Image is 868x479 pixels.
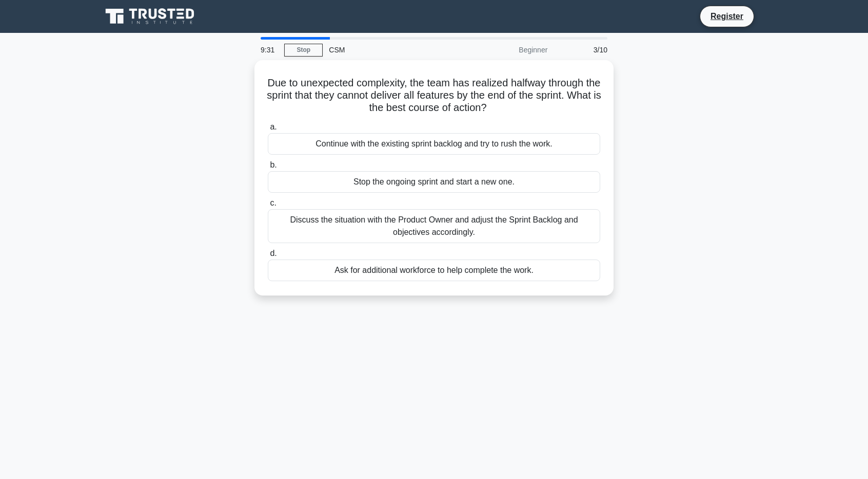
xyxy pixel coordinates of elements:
div: Discuss the situation with the Product Owner and adjust the Sprint Backlog and objectives accordi... [268,209,600,243]
div: Stop the ongoing sprint and start a new one. [268,171,600,193]
span: b. [270,160,277,169]
div: Continue with the existing sprint backlog and try to rush the work. [268,133,600,155]
span: d. [270,249,277,257]
a: Stop [284,44,323,57]
div: Ask for additional workforce to help complete the work. [268,260,600,281]
div: Beginner [464,40,554,60]
div: CSM [323,40,464,60]
div: 3/10 [554,40,614,60]
span: c. [270,198,276,207]
span: a. [270,122,277,131]
div: 9:31 [254,40,284,60]
a: Register [704,10,749,23]
h5: Due to unexpected complexity, the team has realized halfway through the sprint that they cannot d... [267,77,601,115]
